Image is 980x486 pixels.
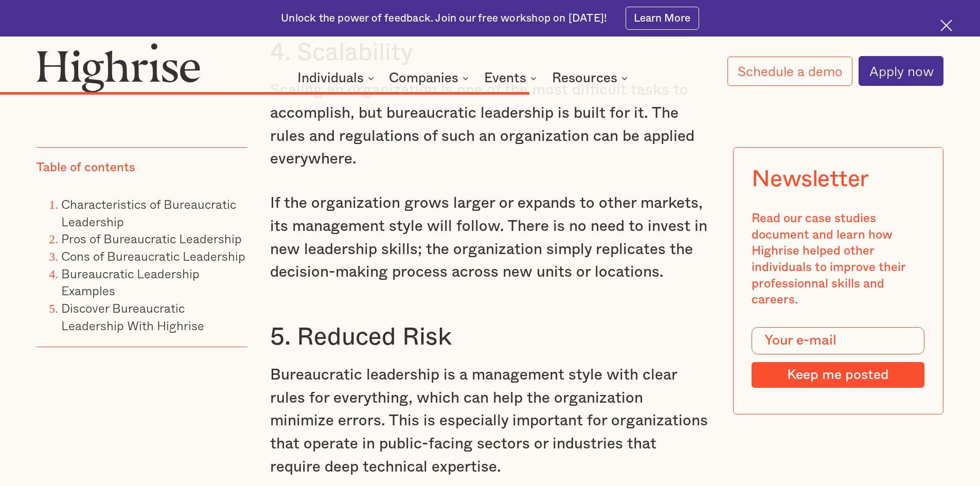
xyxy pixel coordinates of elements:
div: Table of contents [37,160,135,176]
h3: 5. Reduced Risk [270,322,710,353]
div: Companies [389,72,472,84]
div: Unlock the power of feedback. Join our free workshop on [DATE]! [281,11,607,26]
a: Cons of Bureaucratic Leadership [61,246,245,265]
a: Characteristics of Bureaucratic Leadership [61,194,236,231]
div: Read our case studies document and learn how Highrise helped other individuals to improve their p... [752,211,924,309]
div: Newsletter [752,166,869,192]
a: Discover Bureaucratic Leadership With Highrise [61,298,204,335]
form: Modal Form [752,327,924,388]
img: Cross icon [940,20,952,31]
a: Bureaucratic Leadership Examples [61,264,200,300]
div: Individuals [297,72,364,84]
input: Your e-mail [752,327,924,355]
div: Events [484,72,540,84]
img: Highrise logo [37,43,200,92]
a: Schedule a demo [727,57,853,86]
p: If the organization grows larger or expands to other markets, its management style will follow. T... [270,192,710,284]
a: Apply now [859,56,943,86]
div: Events [484,72,526,84]
input: Keep me posted [752,362,924,388]
div: Companies [389,72,458,84]
div: Resources [552,72,631,84]
a: Pros of Bureaucratic Leadership [61,229,242,248]
div: Resources [552,72,617,84]
div: Individuals [297,72,377,84]
p: Scaling an organization is one of the most difficult tasks to accomplish, but bureaucratic leader... [270,79,710,171]
p: Bureaucratic leadership is a management style with clear rules for everything, which can help the... [270,364,710,478]
a: Learn More [626,7,699,30]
